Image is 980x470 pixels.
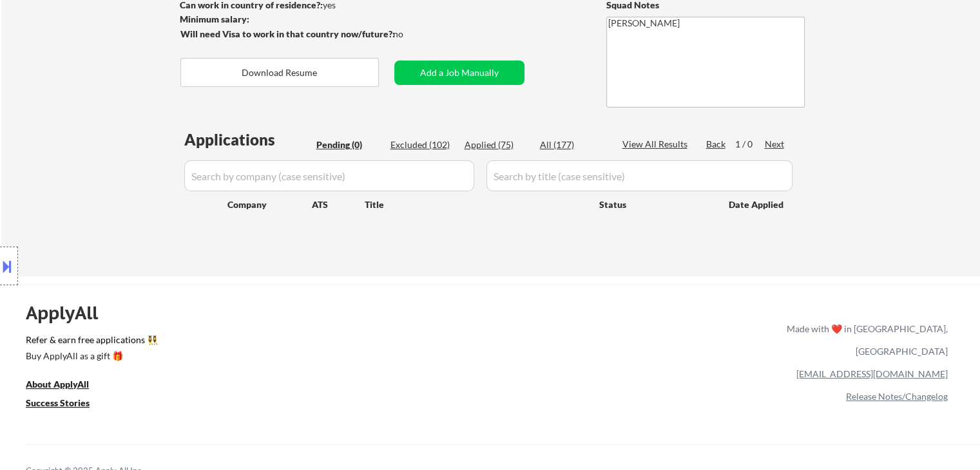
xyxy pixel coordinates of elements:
div: All (177) [540,138,604,151]
div: Excluded (102) [390,138,455,151]
div: Applications [184,132,312,147]
div: View All Results [622,138,691,151]
a: Refer & earn free applications 👯‍♀️ [26,335,517,349]
button: Download Resume [180,58,379,87]
strong: Will need Visa to work in that country now/future?: [180,28,395,39]
div: Title [365,198,587,211]
div: 1 / 0 [735,138,765,151]
div: Back [706,138,727,151]
strong: Minimum salary: [180,14,249,24]
div: no [393,28,430,41]
input: Search by company (case sensitive) [184,160,474,191]
a: [EMAIL_ADDRESS][DOMAIN_NAME] [796,368,948,379]
div: Applied (75) [465,138,529,151]
div: Company [227,198,312,211]
div: Made with ❤️ in [GEOGRAPHIC_DATA], [GEOGRAPHIC_DATA] [782,317,948,362]
div: Pending (0) [316,138,381,151]
button: Add a Job Manually [394,61,524,85]
div: ATS [312,198,365,211]
div: Next [765,138,785,151]
div: Date Applied [729,198,785,211]
input: Search by title (case sensitive) [486,160,793,191]
div: Status [599,193,710,216]
a: Release Notes/Changelog [846,391,948,402]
